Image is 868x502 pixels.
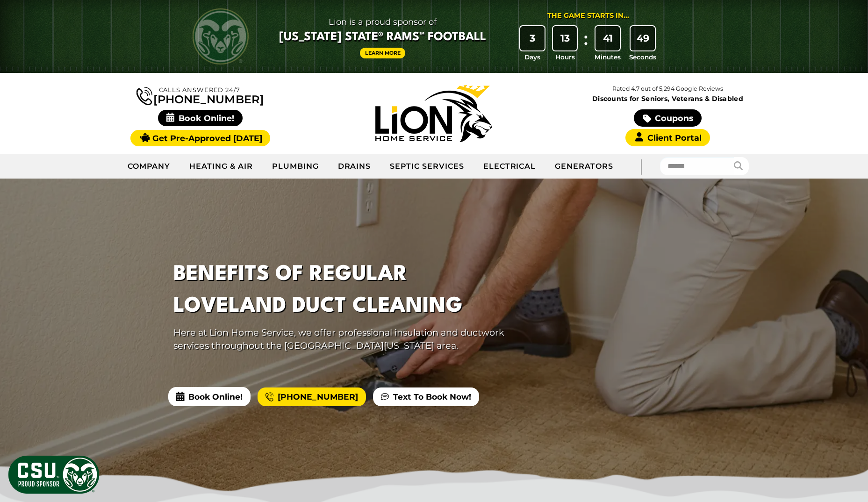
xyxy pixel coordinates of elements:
a: [PHONE_NUMBER] [258,387,366,406]
span: Book Online! [158,110,243,126]
div: : [581,26,590,62]
div: 41 [595,26,620,50]
span: [US_STATE] State® Rams™ Football [279,29,486,45]
a: Company [118,155,180,178]
a: Coupons [634,109,701,127]
a: Plumbing [263,155,329,178]
a: Electrical [474,155,546,178]
div: | [623,154,660,179]
span: Minutes [595,52,621,62]
a: Client Portal [625,129,710,146]
a: Text To Book Now! [373,387,479,406]
h1: Benefits of Regular Loveland Duct Cleaning [173,259,514,322]
a: Drains [329,155,381,178]
p: Rated 4.7 out of 5,294 Google Reviews [551,84,784,94]
p: Here at Lion Home Service, we offer professional insulation and ductwork services throughout the ... [173,326,514,353]
img: CSU Sponsor Badge [7,454,100,495]
div: 49 [631,26,655,50]
a: Septic Services [380,155,473,178]
div: The Game Starts in... [547,11,629,21]
img: CSU Rams logo [193,8,249,65]
span: Discounts for Seniors, Veterans & Disabled [553,95,783,102]
span: Book Online! [168,387,251,406]
a: [PHONE_NUMBER] [136,85,264,105]
a: Learn More [360,48,406,58]
a: Get Pre-Approved [DATE] [130,130,270,146]
span: Lion is a proud sponsor of [279,14,486,29]
span: Hours [555,52,575,62]
a: Generators [545,155,623,178]
span: Days [524,52,540,62]
div: 13 [553,26,577,50]
img: Lion Home Service [375,85,492,142]
div: 3 [520,26,545,50]
a: Heating & Air [180,155,262,178]
span: Seconds [629,52,656,62]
